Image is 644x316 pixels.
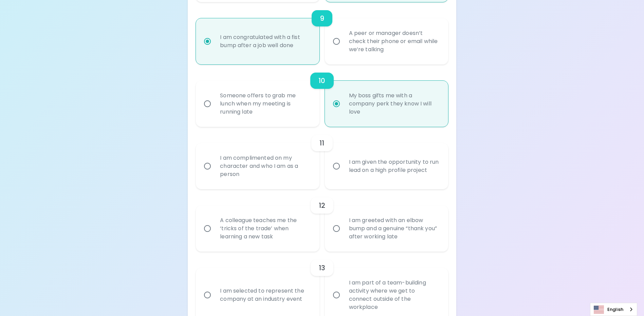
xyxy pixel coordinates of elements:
a: English [590,303,637,316]
h6: 13 [319,262,325,273]
div: Language [590,303,637,316]
div: I am selected to represent the company at an industry event [215,279,315,311]
h6: 10 [318,75,325,86]
h6: 9 [320,13,324,24]
div: I am congratulated with a fist bump after a job well done [215,25,315,58]
div: Someone offers to grab me lunch when my meeting is running late [215,83,315,124]
div: A colleague teaches me the ‘tricks of the trade’ when learning a new task [215,208,315,249]
aside: Language selected: English [590,303,637,316]
div: My boss gifts me with a company perk they know I will love [344,83,444,124]
div: I am given the opportunity to run lead on a high profile project [344,150,444,182]
div: A peer or manager doesn’t check their phone or email while we’re talking [344,21,444,62]
h6: 12 [319,200,325,211]
h6: 11 [319,138,324,149]
div: choice-group-check [196,189,448,252]
div: choice-group-check [196,2,448,64]
div: choice-group-check [196,64,448,127]
div: I am greeted with an elbow bump and a genuine “thank you” after working late [344,208,444,249]
div: I am complimented on my character and who I am as a person [215,146,315,186]
div: choice-group-check [196,127,448,189]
